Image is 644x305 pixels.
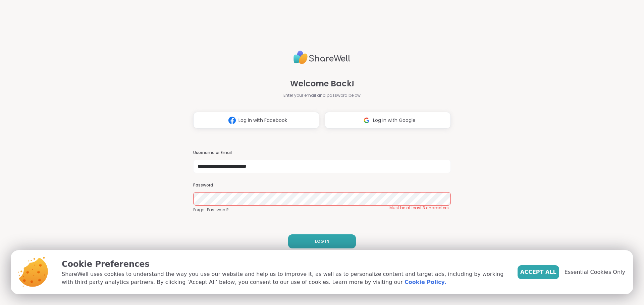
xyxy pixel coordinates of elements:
button: LOG IN [288,234,356,248]
span: LOG IN [315,238,329,244]
span: Welcome Back! [290,78,354,90]
h3: Password [193,182,451,188]
button: Accept All [518,265,559,279]
img: ShareWell Logomark [360,114,373,127]
p: ShareWell uses cookies to understand the way you use our website and help us to improve it, as we... [62,270,507,286]
span: Accept All [520,268,556,276]
a: Forgot Password? [193,207,451,213]
h3: Username or Email [193,150,451,156]
span: Log in with Google [373,117,416,124]
img: ShareWell Logo [293,48,351,67]
p: Cookie Preferences [62,258,507,270]
button: Log in with Facebook [193,112,319,129]
span: Essential Cookies Only [565,268,625,276]
span: Must be at least 3 characters [389,205,449,211]
button: Log in with Google [325,112,451,129]
img: ShareWell Logomark [226,114,238,127]
span: Log in with Facebook [238,117,287,124]
span: Enter your email and password below [283,92,361,98]
a: Cookie Policy. [405,278,446,286]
